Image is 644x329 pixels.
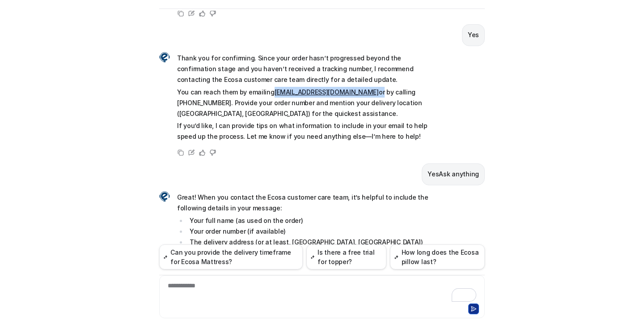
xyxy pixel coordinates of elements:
[159,52,170,63] img: Widget
[390,244,485,269] button: How long does the Ecosa pillow last?
[177,53,439,85] p: Thank you for confirming. Since your order hasn’t progressed beyond the confirmation stage and yo...
[159,244,303,269] button: Can you provide the delivery timeframe for Ecosa Mattress?
[187,226,439,237] li: Your order number (if available)
[428,169,479,179] p: YesAsk anything
[161,281,483,302] div: To enrich screen reader interactions, please activate Accessibility in Grammarly extension settings
[468,30,479,40] p: Yes
[306,244,386,269] button: Is there a free trial for topper?
[177,87,439,119] p: You can reach them by emailing or by calling [PHONE_NUMBER]. Provide your order number and mentio...
[187,215,439,226] li: Your full name (as used on the order)
[159,191,170,202] img: Widget
[275,88,379,96] a: [EMAIL_ADDRESS][DOMAIN_NAME]
[177,192,439,214] p: Great! When you contact the Ecosa customer care team, it’s helpful to include the following detai...
[187,237,439,248] li: The delivery address (or at least, [GEOGRAPHIC_DATA], [GEOGRAPHIC_DATA])
[177,120,439,142] p: If you’d like, I can provide tips on what information to include in your email to help speed up t...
